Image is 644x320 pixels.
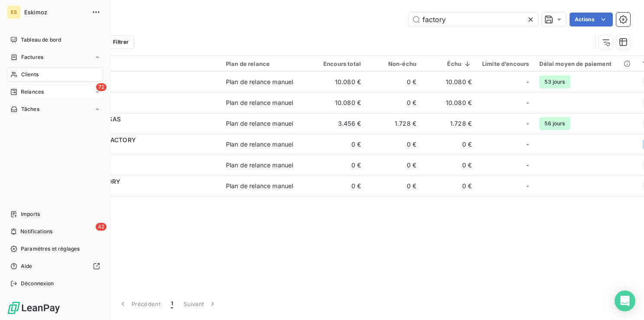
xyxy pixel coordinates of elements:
[570,13,613,26] button: Actions
[96,223,106,231] span: 42
[316,60,361,67] div: Encours total
[60,144,216,153] span: 411IPOOF
[526,119,529,128] span: -
[422,134,477,155] td: 0 €
[539,117,570,130] span: 56 jours
[60,165,216,174] span: 411MAF
[311,92,366,113] td: 10.080 €
[21,280,54,287] span: Déconnexion
[226,60,306,67] div: Plan de relance
[171,300,173,308] span: 1
[526,140,529,149] span: -
[21,88,44,96] span: Relances
[226,98,293,107] div: Plan de relance manuel
[21,71,39,78] span: Clients
[482,60,529,67] div: Limite d’encours
[21,36,61,44] span: Tableau de bord
[226,119,293,128] div: Plan de relance manuel
[21,210,40,218] span: Imports
[422,72,477,92] td: 10.080 €
[178,295,222,313] button: Suivant
[7,5,21,19] div: ES
[366,155,422,176] td: 0 €
[422,155,477,176] td: 0 €
[21,53,43,61] span: Factures
[60,124,216,132] span: 411STUD
[539,60,632,67] div: Délai moyen de paiement
[60,82,216,91] span: 411FSO
[113,295,166,313] button: Précédent
[422,176,477,196] td: 0 €
[20,228,52,235] span: Notifications
[226,161,293,170] div: Plan de relance manuel
[311,134,366,155] td: 0 €
[366,176,422,196] td: 0 €
[60,186,216,195] span: 411INTFA
[526,161,529,170] span: -
[7,301,61,315] img: Logo LeanPay
[311,176,366,196] td: 0 €
[21,105,39,113] span: Tâches
[526,78,529,86] span: -
[539,75,570,88] span: 53 jours
[94,35,134,49] button: Filtrer
[226,140,293,149] div: Plan de relance manuel
[226,182,293,190] div: Plan de relance manuel
[21,262,32,270] span: Aide
[371,60,416,67] div: Non-échu
[422,113,477,134] td: 1.728 €
[311,113,366,134] td: 3.456 €
[96,83,106,91] span: 72
[226,78,293,86] div: Plan de relance manuel
[311,72,366,92] td: 10.080 €
[427,60,472,67] div: Échu
[60,103,216,111] span: 411TELCO
[166,295,178,313] button: 1
[422,92,477,113] td: 10.080 €
[21,245,80,253] span: Paramètres et réglages
[526,98,529,107] span: -
[24,9,87,16] span: Eskimoz
[311,155,366,176] td: 0 €
[7,259,103,273] a: Aide
[366,113,422,134] td: 1.728 €
[526,182,529,190] span: -
[366,92,422,113] td: 0 €
[366,134,422,155] td: 0 €
[615,291,635,311] div: Open Intercom Messenger
[409,13,538,26] input: Rechercher
[366,72,422,92] td: 0 €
